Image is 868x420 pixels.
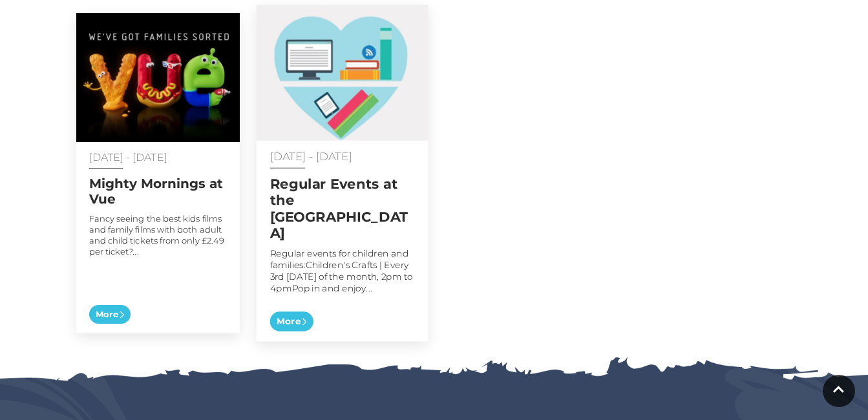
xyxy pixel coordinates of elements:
[270,311,313,331] span: More
[76,13,240,333] a: [DATE] - [DATE] Mighty Mornings at Vue Fancy seeing the best kids films and family films with bot...
[89,213,227,257] p: Fancy seeing the best kids films and family films with both adult and child tickets from only £2....
[270,176,414,241] h2: Regular Events at the [GEOGRAPHIC_DATA]
[256,5,428,342] a: [DATE] - [DATE] Regular Events at the [GEOGRAPHIC_DATA] Regular events for children and families:...
[270,151,414,162] p: [DATE] - [DATE]
[270,248,414,294] p: Regular events for children and families:Children's Crafts | Every 3rd [DATE] of the month, 2pm t...
[89,305,131,324] span: More
[89,152,227,163] p: [DATE] - [DATE]
[89,176,227,207] h2: Mighty Mornings at Vue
